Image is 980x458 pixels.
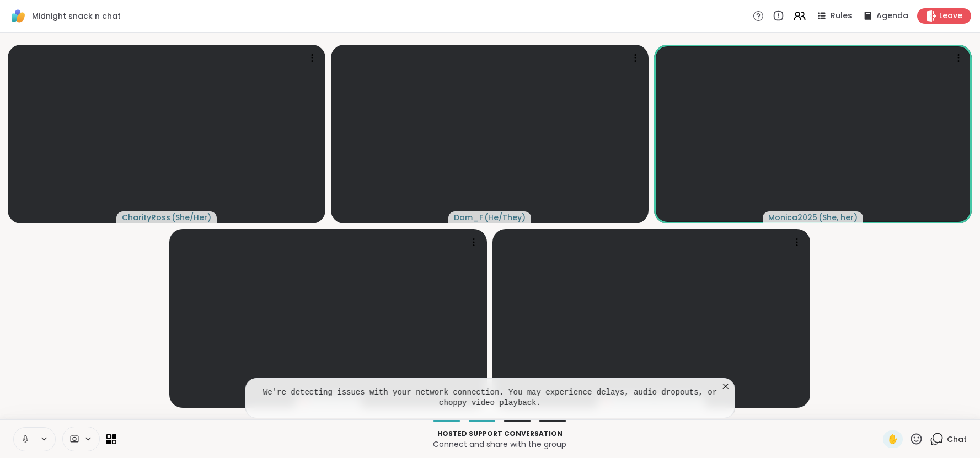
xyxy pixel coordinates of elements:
span: ✋ [887,433,898,446]
p: Connect and share with the group [123,439,876,450]
span: ( She, her ) [818,212,858,223]
span: ( He/They ) [484,212,526,223]
span: Midnight snack n chat [32,10,121,22]
span: Rules [831,10,852,22]
span: ( She/Her ) [172,212,211,223]
span: CharityRoss [122,212,170,223]
span: Agenda [876,10,908,22]
pre: We're detecting issues with your network connection. You may experience delays, audio dropouts, o... [259,387,721,409]
span: Dom_F [454,212,483,223]
span: Chat [947,434,967,445]
img: ShareWell Logomark [9,7,28,25]
span: Leave [939,10,962,22]
p: Hosted support conversation [123,429,876,439]
span: Monica2025 [768,212,817,223]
